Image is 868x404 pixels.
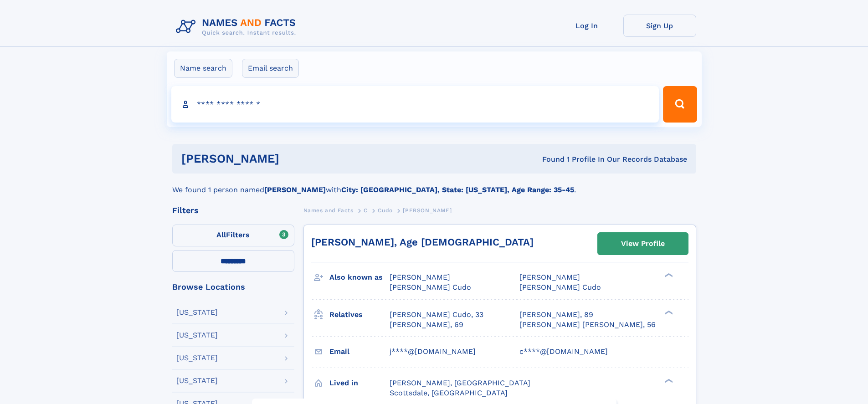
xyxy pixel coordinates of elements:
[329,375,390,391] h3: Lived in
[390,273,450,281] span: [PERSON_NAME]
[663,86,697,123] button: Search Button
[176,377,218,384] div: [US_STATE]
[176,309,218,316] div: [US_STATE]
[176,332,218,339] div: [US_STATE]
[390,320,463,330] a: [PERSON_NAME], 69
[623,15,696,37] a: Sign Up
[171,86,659,123] input: search input
[242,59,299,78] label: Email search
[598,233,688,255] a: View Profile
[311,236,534,248] a: [PERSON_NAME], Age [DEMOGRAPHIC_DATA]
[550,15,623,37] a: Log In
[390,378,530,387] span: [PERSON_NAME], [GEOGRAPHIC_DATA]
[663,378,673,384] div: ❯
[303,205,354,216] a: Names and Facts
[172,174,696,195] div: We found 1 person named with .
[390,283,471,291] span: [PERSON_NAME] Cudo
[411,154,687,164] div: Found 1 Profile In Our Records Database
[174,59,232,78] label: Name search
[329,270,390,285] h3: Also known as
[329,307,390,322] h3: Relatives
[216,230,226,239] span: All
[378,207,392,214] span: Cudo
[172,206,294,215] div: Filters
[176,354,218,362] div: [US_STATE]
[172,225,294,246] label: Filters
[663,272,673,278] div: ❯
[621,233,665,254] div: View Profile
[390,310,483,320] a: [PERSON_NAME] Cudo, 33
[519,310,593,320] a: [PERSON_NAME], 89
[519,283,601,291] span: [PERSON_NAME] Cudo
[329,344,390,359] h3: Email
[403,207,452,214] span: [PERSON_NAME]
[364,205,368,216] a: C
[172,283,294,291] div: Browse Locations
[378,205,392,216] a: Cudo
[341,185,574,194] b: City: [GEOGRAPHIC_DATA], State: [US_STATE], Age Range: 35-45
[519,273,580,281] span: [PERSON_NAME]
[172,15,303,39] img: Logo Names and Facts
[181,153,411,164] h1: [PERSON_NAME]
[364,207,368,214] span: C
[264,185,326,194] b: [PERSON_NAME]
[519,320,656,330] a: [PERSON_NAME] [PERSON_NAME], 56
[390,389,508,397] span: Scottsdale, [GEOGRAPHIC_DATA]
[663,309,673,315] div: ❯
